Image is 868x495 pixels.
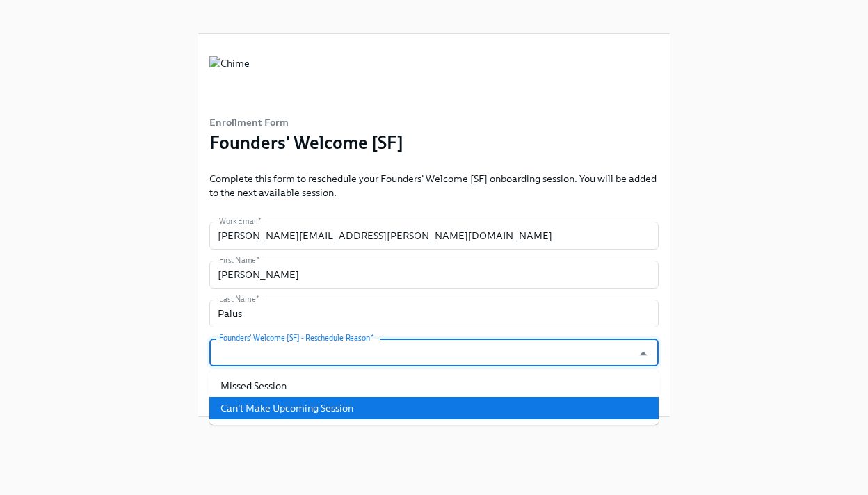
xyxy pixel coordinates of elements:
li: Missed Session [209,375,659,397]
p: Complete this form to reschedule your Founders' Welcome [SF] onboarding session. You will be adde... [209,172,659,200]
li: Can't Make Upcoming Session [209,397,659,419]
button: Close [632,343,654,364]
h6: Enrollment Form [209,115,403,130]
h3: Founders' Welcome [SF] [209,130,403,155]
img: Chime [209,56,250,98]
